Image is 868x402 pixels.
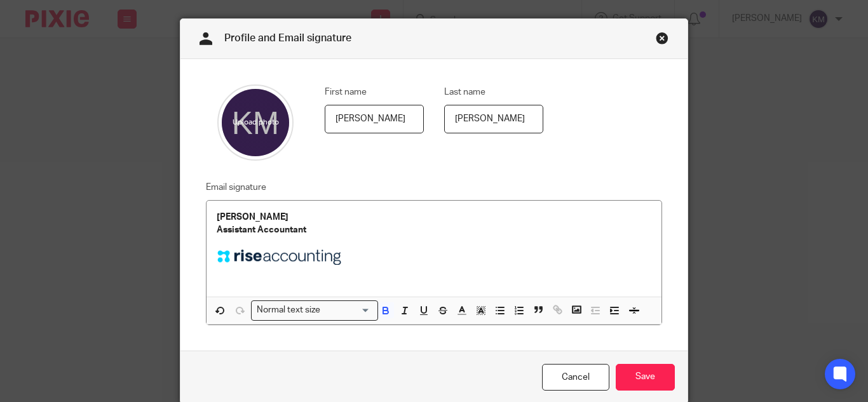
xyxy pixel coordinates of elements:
label: First name [325,86,367,98]
input: Save [616,364,675,391]
strong: [PERSON_NAME] [217,213,288,222]
span: Profile and Email signature [224,33,351,43]
a: Close this dialog window [656,32,668,49]
span: Normal text size [254,304,323,317]
label: Email signature [206,181,266,194]
img: Image [217,250,344,265]
input: Search for option [325,304,370,317]
div: Search for option [251,300,378,320]
a: Cancel [542,364,609,391]
label: Last name [444,86,485,98]
strong: Assistant Accountant [217,225,306,234]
